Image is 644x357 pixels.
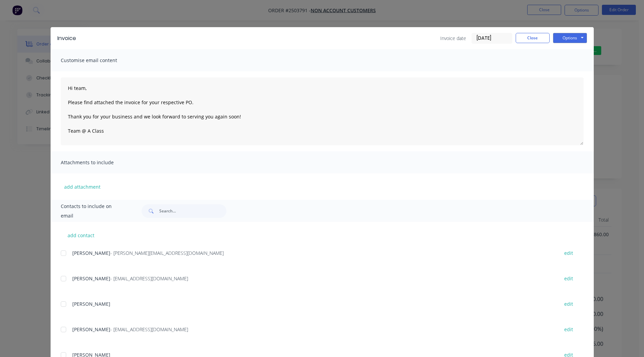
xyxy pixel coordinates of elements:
[61,56,135,65] span: Customise email content
[560,325,577,334] button: edit
[560,248,577,258] button: edit
[110,326,188,333] span: - [EMAIL_ADDRESS][DOMAIN_NAME]
[61,230,102,240] button: add contact
[61,202,125,221] span: Contacts to include on email
[553,33,587,43] button: Options
[110,250,224,256] span: - [PERSON_NAME][EMAIL_ADDRESS][DOMAIN_NAME]
[61,158,135,167] span: Attachments to include
[61,77,584,145] textarea: Hi team, Please find attached the invoice for your respective PO. Thank you for your business and...
[440,35,466,42] span: Invoice date
[72,326,110,333] span: [PERSON_NAME]
[61,182,104,192] button: add attachment
[110,275,188,282] span: - [EMAIL_ADDRESS][DOMAIN_NAME]
[560,299,577,308] button: edit
[516,33,550,43] button: Close
[72,250,110,256] span: [PERSON_NAME]
[57,34,76,42] div: Invoice
[72,301,110,307] span: [PERSON_NAME]
[560,274,577,283] button: edit
[72,275,110,282] span: [PERSON_NAME]
[159,204,226,218] input: Search...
